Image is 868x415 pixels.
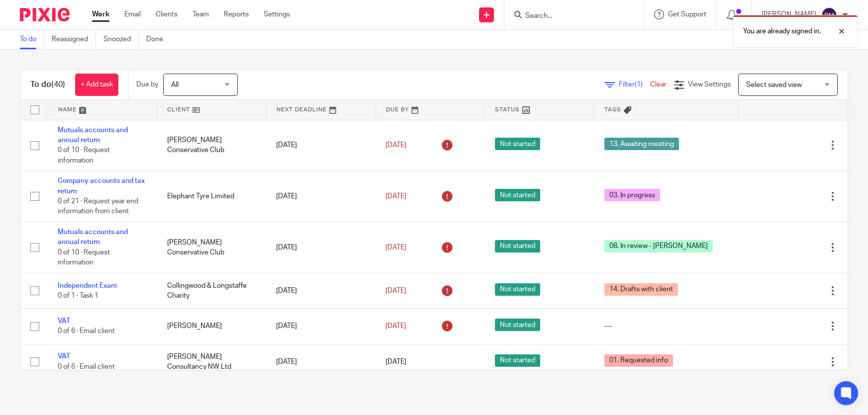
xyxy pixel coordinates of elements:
td: [DATE] [266,309,376,344]
h1: To do [30,80,65,90]
span: [DATE] [386,244,406,251]
a: Team [193,9,209,19]
a: Clear [650,81,667,88]
span: Select saved view [746,82,802,88]
a: Settings [264,9,290,19]
span: 0 of 1 · Task 1 [58,292,98,299]
a: + Add task [75,74,118,96]
td: [DATE] [266,344,376,379]
img: svg%3E [821,7,837,23]
span: 0 of 10 · Request information [58,249,110,266]
a: Clients [156,9,178,19]
a: Company accounts and tax return [58,177,145,194]
td: [PERSON_NAME] Conservative Club [157,222,267,273]
span: All [171,82,179,88]
a: To do [20,30,44,49]
td: [DATE] [266,120,376,171]
p: Due by [136,80,158,89]
div: --- [604,321,729,331]
a: Independent Exam [58,282,117,289]
span: 13. Awaiting meeting [604,138,679,150]
a: Mutuals accounts and annual return [58,127,128,144]
a: Snoozed [103,30,139,49]
span: Not started [495,189,540,201]
td: Elephant Tyre Limited [157,171,267,222]
p: You are already signed in. [743,26,821,36]
span: 0 of 10 · Request information [58,147,110,164]
span: View Settings [688,81,731,88]
td: [PERSON_NAME] [157,309,267,344]
a: Done [146,30,171,49]
span: 14. Drafts with client [604,283,678,296]
span: 08. In review - [PERSON_NAME] [604,240,713,252]
a: Email [124,9,141,19]
span: (40) [51,81,65,88]
span: 03. In progress [604,189,660,201]
span: [DATE] [386,287,406,294]
span: Not started [495,138,540,150]
a: Work [92,9,109,19]
td: [PERSON_NAME] Consultancy NW Ltd [157,344,267,379]
a: Reports [224,9,249,19]
span: (1) [635,81,643,88]
span: 01. Requested info [604,354,673,367]
span: [DATE] [386,358,406,365]
span: [DATE] [386,142,406,149]
span: Not started [495,354,540,367]
a: Mutuals accounts and annual return [58,229,128,246]
span: Not started [495,319,540,331]
span: 0 of 21 · Request year end information from client [58,198,138,215]
td: Collingwood & Longstaffe Charity [157,273,267,308]
a: VAT [58,318,70,325]
img: Pixie [20,8,70,21]
a: Reassigned [52,30,96,49]
span: Tags [604,107,621,112]
span: [DATE] [386,323,406,330]
td: [PERSON_NAME] Conservative Club [157,120,267,171]
span: Not started [495,240,540,252]
td: [DATE] [266,273,376,308]
span: 0 of 6 · Email client [58,328,115,335]
a: VAT [58,353,70,360]
td: [DATE] [266,222,376,273]
span: 0 of 6 · Email client [58,363,115,370]
span: [DATE] [386,193,406,200]
td: [DATE] [266,171,376,222]
span: Not started [495,283,540,296]
span: Filter [619,81,650,88]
